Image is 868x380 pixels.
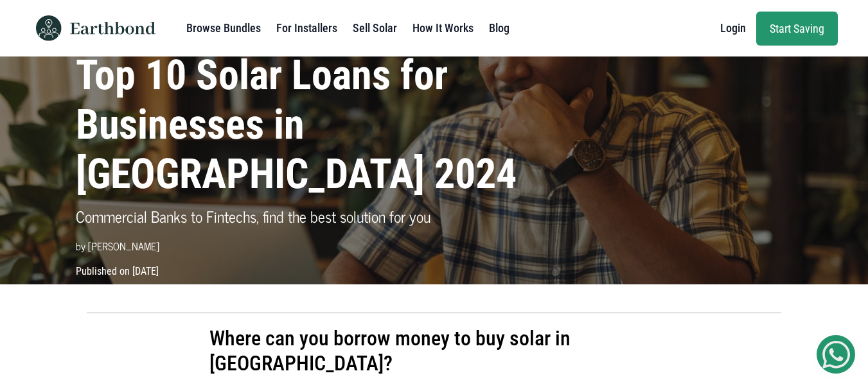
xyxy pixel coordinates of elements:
[76,205,610,228] p: Commercial Banks to Fintechs, find the best solution for you
[76,51,610,199] h1: Top 10 Solar Loans for Businesses in [GEOGRAPHIC_DATA] 2024
[186,15,261,41] a: Browse Bundles
[68,264,801,279] p: Published on [DATE]
[70,22,155,35] img: Earthbond text logo
[353,15,397,41] a: Sell Solar
[76,238,610,254] p: by [PERSON_NAME]
[31,5,155,51] a: Earthbond icon logo Earthbond text logo
[489,15,509,41] a: Blog
[209,313,659,376] h2: Where can you borrow money to buy solar in [GEOGRAPHIC_DATA]?
[756,12,838,46] a: Start Saving
[412,15,474,41] a: How It Works
[822,341,850,368] img: Get Started On Earthbond Via Whatsapp
[31,15,67,41] img: Earthbond icon logo
[276,15,337,41] a: For Installers
[720,15,746,41] a: Login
